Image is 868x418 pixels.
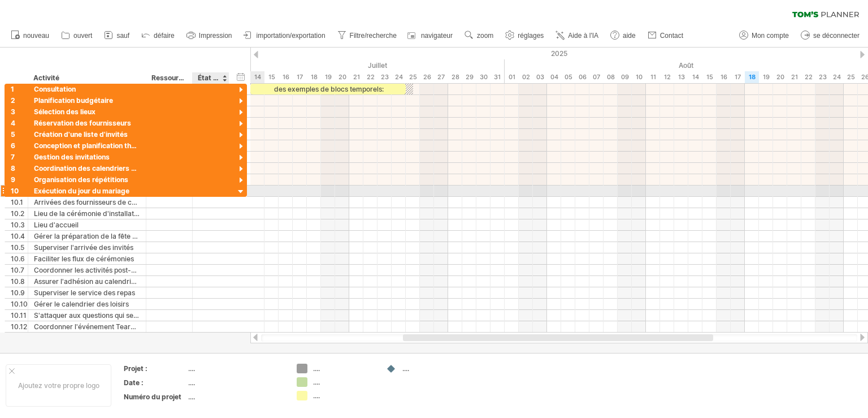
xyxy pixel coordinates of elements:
[138,28,178,43] a: défaire
[11,129,28,140] div: 5
[553,28,602,43] a: Aide à l'IA
[363,71,377,83] div: Tuesday, 22 July 2025
[34,231,140,242] div: Gérer la préparation de la fête de marié
[421,32,453,40] span: navigateur
[321,71,335,83] div: Saturday, 19 July 2025
[11,231,28,242] div: 10.4
[660,71,674,83] div: Tuesday, 12 August 2025
[815,71,830,83] div: Saturday, 23 August 2025
[518,32,544,40] span: réglages
[34,276,140,287] div: Assurer l'adhésion au calendrier d'accueil
[575,71,589,83] div: Wednesday, 6 August 2025
[476,71,491,83] div: Wednesday, 30 July 2025
[561,71,575,83] div: Tuesday, 5 August 2025
[11,208,28,219] div: 10.2
[11,253,28,264] div: 10.6
[402,364,464,373] div: ....
[406,28,456,43] a: navigateur
[313,377,375,387] div: ....
[688,71,702,83] div: Thursday, 14 August 2025
[11,95,28,106] div: 2
[250,71,264,83] div: Monday, 14 July 2025
[589,71,604,83] div: Thursday, 7 August 2025
[11,287,28,298] div: 10.9
[11,174,28,185] div: 9
[736,28,792,43] a: Mon compte
[34,106,140,117] div: Sélection des lieux
[813,32,860,40] span: se déconnecter
[11,118,28,128] div: 4
[151,72,186,84] div: Ressources
[34,186,140,196] div: Exécution du jour du mariage
[264,71,279,83] div: Tuesday, 15 July 2025
[519,71,533,83] div: Saturday, 2 August 2025
[645,28,687,43] a: Contact
[34,174,140,185] div: Organisation des répétitions
[434,71,448,83] div: Sunday, 27 July 2025
[67,59,505,71] div: July 2025
[607,28,639,43] a: aide
[844,71,858,83] div: Monday, 25 August 2025
[34,242,140,253] div: Superviser l'arrivée des invités
[491,71,505,83] div: Thursday, 31 July 2025
[702,71,717,83] div: Friday, 15 August 2025
[6,364,111,407] div: Ajoutez votre propre logo
[8,28,53,43] a: nouveau
[533,71,547,83] div: Sunday, 3 August 2025
[335,71,349,83] div: Sunday, 20 July 2025
[34,299,140,309] div: Gérer le calendrier des loisirs
[250,84,406,94] div: des exemples de blocs temporels:
[11,321,28,332] div: 10.12
[335,28,400,43] a: Filtre/recherche
[717,71,731,83] div: Saturday, 16 August 2025
[801,71,815,83] div: Friday, 22 August 2025
[11,197,28,208] div: 10.1
[124,364,186,373] div: Projet :
[798,28,863,43] a: se déconnecter
[188,364,283,373] div: ....
[646,71,660,83] div: Monday, 11 August 2025
[116,32,129,40] span: sauf
[11,276,28,287] div: 10.8
[752,32,789,40] span: Mon compte
[34,163,140,174] div: Coordination des calendriers d'événements
[154,32,175,40] span: défaire
[731,71,745,83] div: Sunday, 17 August 2025
[34,152,140,162] div: Gestion des invitations
[101,28,133,43] a: sauf
[34,118,140,128] div: Réservation des fournisseurs
[124,392,186,402] div: Numéro du projet
[349,71,363,83] div: Monday, 21 July 2025
[11,186,28,196] div: 10
[377,71,392,83] div: Wednesday, 23 July 2025
[199,32,232,40] span: Impression
[256,32,325,40] span: importation/exportation
[787,71,801,83] div: Thursday, 21 August 2025
[34,287,140,298] div: Superviser le service des repas
[188,392,283,402] div: ....
[505,71,519,83] div: Friday, 1 August 2025
[73,32,92,40] span: ouvert
[11,242,28,253] div: 10.5
[34,95,140,106] div: Planification budgétaire
[448,71,462,83] div: Monday, 28 July 2025
[241,28,328,43] a: importation/exportation
[34,197,140,208] div: Arrivées des fournisseurs de coordonnées
[11,310,28,321] div: 10.11
[674,71,688,83] div: Wednesday, 13 August 2025
[188,378,283,387] div: ....
[11,106,28,117] div: 3
[33,72,140,84] div: Activité
[313,364,375,373] div: ....
[11,152,28,162] div: 7
[34,208,140,219] div: Lieu de la cérémonie d'installation
[477,32,493,40] span: zoom
[420,71,434,83] div: Saturday, 26 July 2025
[623,32,636,40] span: aide
[11,84,28,94] div: 1
[11,140,28,151] div: 6
[604,71,618,83] div: Friday, 8 August 2025
[184,28,236,43] a: Impression
[568,32,598,40] span: Aide à l'IA
[34,84,140,94] div: Consultation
